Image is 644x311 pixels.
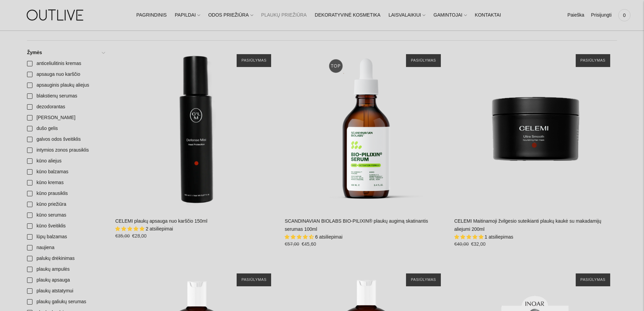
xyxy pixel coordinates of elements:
span: 6 atsiliepimai [315,234,342,240]
a: blakstienų serumas [23,91,109,102]
a: KONTAKTAI [475,8,501,23]
a: kūno priežiūra [23,199,109,210]
a: kūno šveitiklis [23,221,109,231]
a: PLAUKŲ PRIEŽIŪRA [261,8,307,23]
span: 5.00 stars [115,226,146,231]
a: [PERSON_NAME] [23,112,109,123]
span: 0 [620,10,629,20]
a: dušo gelis [23,123,109,134]
img: OUTLIVE [14,3,98,27]
a: Žymės [23,47,109,58]
a: PAGRINDINIS [136,8,167,23]
a: apsauginis plaukų aliejus [23,80,109,91]
s: €57,00 [285,241,299,247]
a: plaukų apsauga [23,275,109,286]
a: kūno serumas [23,210,109,221]
a: ODOS PRIEŽIŪRA [208,8,253,23]
s: €35,00 [115,233,130,239]
a: Paieška [567,8,584,23]
a: lūpų balzamas [23,231,109,242]
a: CELEMI plaukų apsauga nuo karščio 150ml [115,47,278,210]
a: kūno prausiklis [23,188,109,199]
a: LAISVALAIKIUI [388,8,425,23]
a: PAPILDAI [175,8,200,23]
a: SCANDINAVIAN BIOLABS BIO-PILIXIN® plaukų augimą skatinantis serumas 100ml [285,47,447,210]
a: DEKORATYVINĖ KOSMETIKA [315,8,380,23]
a: CELEMI Maitinamoji žvilgesio suteikianti plaukų kaukė su makadamijų aliejumi 200ml [454,218,601,232]
a: apsauga nuo karščio [23,69,109,80]
a: plaukų galiukų serumas [23,296,109,307]
a: palukų drėkinimas [23,253,109,264]
a: Prisijungti [591,8,612,23]
a: kūno kremas [23,177,109,188]
span: 2 atsiliepimai [146,226,173,231]
a: 0 [618,8,630,23]
a: CELEMI Maitinamoji žvilgesio suteikianti plaukų kaukė su makadamijų aliejumi 200ml [454,47,617,210]
span: €45,60 [302,241,316,247]
a: galvos odos šveitiklis [23,134,109,145]
a: CELEMI plaukų apsauga nuo karščio 150ml [115,218,207,224]
a: SCANDINAVIAN BIOLABS BIO-PILIXIN® plaukų augimą skatinantis serumas 100ml [285,218,428,232]
a: plaukų atstatymui [23,286,109,296]
span: 5.00 stars [454,234,485,240]
span: 1 atsiliepimas [485,234,514,240]
a: anticeliulitinis kremas [23,58,109,69]
a: kūno aliejus [23,156,109,166]
a: GAMINTOJAI [433,8,467,23]
span: €28,00 [132,233,147,239]
s: €40,00 [454,241,469,247]
a: intymios zonos prausiklis [23,145,109,156]
a: kūno balzamas [23,166,109,177]
span: 4.67 stars [285,234,315,240]
a: naujiena [23,242,109,253]
a: dezodorantas [23,102,109,112]
span: €32,00 [471,241,485,247]
a: plaukų ampulės [23,264,109,275]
